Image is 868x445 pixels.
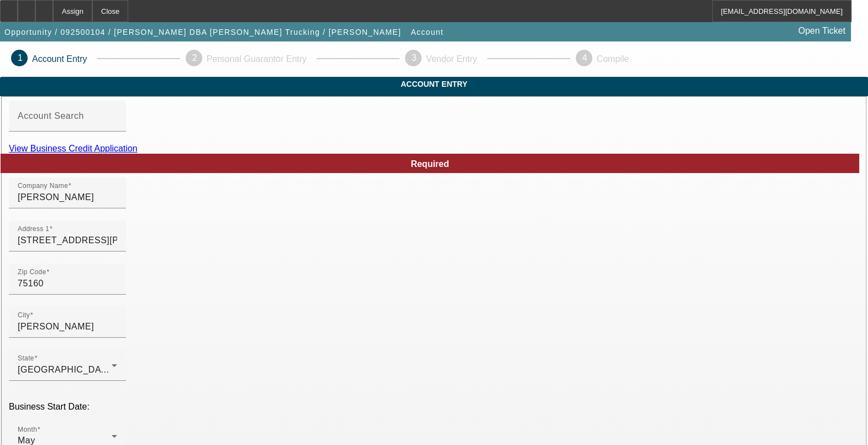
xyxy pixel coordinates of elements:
[9,402,859,412] p: Business Start Date:
[18,426,37,433] mat-label: Month
[18,436,35,445] span: May
[597,54,629,64] p: Compile
[582,53,587,62] span: 4
[18,111,84,121] mat-label: Account Search
[18,312,30,319] mat-label: City
[411,28,443,36] span: Account
[411,159,449,169] span: Required
[8,80,860,88] span: Account Entry
[426,54,477,64] p: Vendor Entry
[9,144,138,153] a: View Business Credit Application
[408,22,446,42] button: Account
[18,53,23,62] span: 1
[18,365,114,374] span: [GEOGRAPHIC_DATA]
[192,53,197,62] span: 2
[18,269,46,276] mat-label: Zip Code
[32,54,87,64] p: Account Entry
[794,22,850,40] a: Open Ticket
[4,28,401,36] span: Opportunity / 092500104 / [PERSON_NAME] DBA [PERSON_NAME] Trucking / [PERSON_NAME]
[18,182,68,190] mat-label: Company Name
[18,355,34,362] mat-label: State
[207,54,307,64] p: Personal Guarantor Entry
[18,226,49,233] mat-label: Address 1
[412,53,417,62] span: 3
